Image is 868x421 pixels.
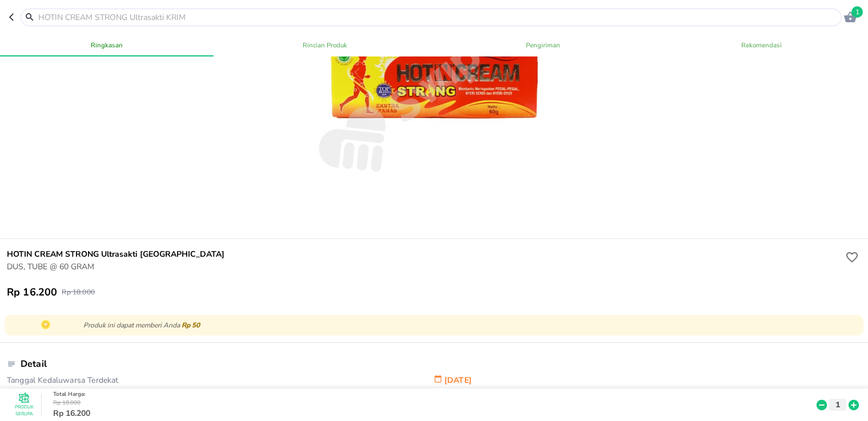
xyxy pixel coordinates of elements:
span: Rekomendasi [659,39,863,51]
h6: HOTIN CREAM STRONG Ultrasakti [GEOGRAPHIC_DATA] [7,248,843,261]
p: Produk Serupa [13,404,35,418]
button: 1 [842,9,859,26]
button: Produk Serupa [13,394,35,416]
p: Produk ini dapat memberi Anda [83,320,855,330]
span: Ringkasan [5,39,209,51]
p: Rp 16.200 [7,285,57,299]
p: Detail [21,358,47,370]
span: 1 [851,6,863,18]
p: DUS, TUBE @ 60 GRAM [7,261,843,273]
p: Rp 18.000 [62,288,94,297]
span: Rincian Produk [223,39,427,51]
p: Tanggal Kedaluwarsa Terdekat [7,375,434,390]
input: HOTIN CREAM STRONG Ultrasakti KRIM [37,11,839,23]
p: Rp 16.200 [53,407,814,419]
button: 1 [829,399,846,411]
span: Rp 50 [182,321,200,330]
p: 1 [833,399,843,411]
p: Rp 18.000 [53,399,814,407]
p: [DATE] [434,375,861,390]
p: Total Harga : [53,390,814,399]
span: Pengiriman [441,39,645,51]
